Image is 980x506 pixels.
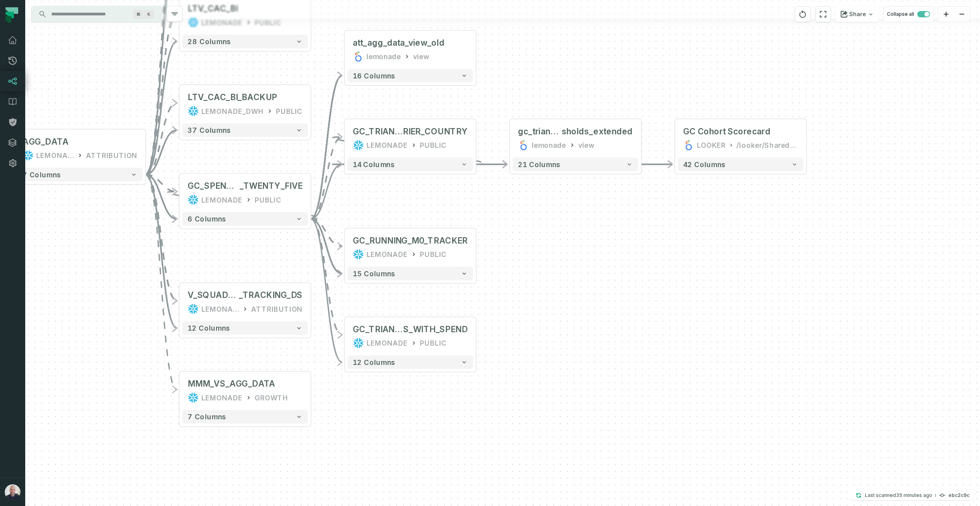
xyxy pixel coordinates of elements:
div: /looker/Shared/Finance & Statistical Reporting/CAC Lending [736,140,798,151]
button: zoom in [938,7,954,22]
span: _TWENTY_FIVE [240,180,302,192]
span: 42 columns [683,160,725,168]
div: LEMONADE [201,392,242,403]
span: 37 columns [188,126,231,134]
g: Edge from 15e6206a48b4ef08680986bfeca7ca41 to bdf30a1c8d17717b2adaf8dc4b655005 [145,130,177,175]
span: V_SQUAD_TARGETS_RUN_RATE [188,290,239,301]
g: Edge from 15e6206a48b4ef08680986bfeca7ca41 to 5cee08c15ead050c75f3892eb4e693d9 [145,175,177,219]
div: lemonade [367,51,401,62]
g: Edge from 5cee08c15ead050c75f3892eb4e693d9 to 9b5697e18a2cfab10c3b4a46822895ac [311,219,342,335]
div: LEMONADE_DWH [201,106,264,117]
g: Edge from 15e6206a48b4ef08680986bfeca7ca41 to bfa4a3fc701e0bf768e6c76a635658d5 [145,175,177,328]
span: RIER_COUNTRY [403,126,468,137]
div: GC_TRIANGLES_THRESHOLDS_SPLITS_WITH_SPEND_CARRIER_COUNTRY [353,126,468,137]
div: ATTRIBUTION [86,150,137,161]
div: lemonade [532,140,566,151]
span: 15 columns [353,270,395,278]
div: GC Cohort Scorecard [683,126,771,137]
div: LEMONADE [367,140,408,151]
div: LEMONADE [367,249,408,260]
div: GROWTH [255,392,288,403]
span: 7 columns [188,413,226,421]
relative-time: Sep 28, 2025, 3:59 PM GMT+3 [896,492,932,498]
span: GC_SPEND_FIX_JAN [188,180,240,192]
span: 6 columns [188,215,226,223]
div: LEMONADE [201,194,242,205]
button: Collapse all [883,6,933,22]
div: PUBLIC [420,140,447,151]
span: 14 columns [353,160,395,168]
div: view [413,51,429,62]
div: AGG_DATA [22,136,68,147]
span: 12 columns [188,324,230,332]
button: Last scanned[DATE] 3:59:30 PMebc2c9c [851,491,974,500]
span: GC_TRIANGLES_THRESHOLDS_SPLITS_WITH_SPEND_CAR [353,126,402,137]
g: Edge from 15e6206a48b4ef08680986bfeca7ca41 to 5cee08c15ead050c75f3892eb4e693d9 [145,175,177,192]
span: Press ⌘ + K to focus the search bar [144,10,154,19]
div: PUBLIC [420,338,447,349]
g: Edge from 5cee08c15ead050c75f3892eb4e693d9 to f7e76a2e60e52b026278c78d81904ccd [311,76,342,219]
div: PUBLIC [255,17,281,28]
div: LEMONADE [201,303,239,314]
span: 21 columns [518,160,560,168]
g: Edge from 5cee08c15ead050c75f3892eb4e693d9 to 4685c86d20f951008e79a8833c223b68 [311,219,342,246]
div: ATTRIBUTION [251,303,302,314]
g: Edge from 698375d65f74462146913e5b71c3d901 to 698375d65f74462146913e5b71c3d901 [333,137,485,164]
g: Edge from 5cee08c15ead050c75f3892eb4e693d9 to 9b5697e18a2cfab10c3b4a46822895ac [311,219,342,362]
div: PUBLIC [420,249,447,260]
div: MMM_VS_AGG_DATA [188,379,275,390]
g: Edge from 15e6206a48b4ef08680986bfeca7ca41 to fa5ffd4113463b2b5f31ae6b058f2d25 [145,41,177,175]
span: sholds_extended [562,126,633,137]
button: zoom out [954,7,970,22]
button: Share [836,6,879,22]
span: S_WITH_SPEND [403,324,468,335]
span: GC_TRIANGLES_THRESHOLDS_SPLIT [353,324,403,335]
div: LEMONADE [36,150,74,161]
div: PUBLIC [255,194,281,205]
div: PUBLIC [276,106,303,117]
span: 16 columns [353,71,395,80]
div: GC_RUNNING_M0_TRACKER [353,235,468,246]
g: Edge from 5cee08c15ead050c75f3892eb4e693d9 to 4685c86d20f951008e79a8833c223b68 [311,219,342,273]
g: Edge from 15e6206a48b4ef08680986bfeca7ca41 to 5a052121f624148e65088d8aa479c841 [145,175,177,389]
span: 7 columns [22,170,61,179]
div: V_SQUAD_TARGETS_RUN_RATE_TRACKING_DS [188,290,302,301]
div: gc_triangles_thresholds_extended [518,126,633,137]
div: LTV_CAC_BI_BACKUP [188,92,277,103]
g: Edge from 15e6206a48b4ef08680986bfeca7ca41 to bfa4a3fc701e0bf768e6c76a635658d5 [145,175,177,301]
span: Press ⌘ + K to focus the search bar [133,10,143,19]
span: 28 columns [188,37,231,46]
div: GC_SPEND_FIX_JAN_TWENTY_FIVE [188,180,302,192]
img: avatar of Daniel Ochoa Bimblich [5,484,20,500]
div: GC_TRIANGLES_THRESHOLDS_SPLITS_WITH_SPEND [353,324,468,335]
div: LOOKER [697,140,726,151]
span: _TRACKING_DS [239,290,302,301]
div: LEMONADE [201,17,242,28]
g: Edge from 15e6206a48b4ef08680986bfeca7ca41 to bdf30a1c8d17717b2adaf8dc4b655005 [145,103,177,175]
g: Edge from 5cee08c15ead050c75f3892eb4e693d9 to 698375d65f74462146913e5b71c3d901 [311,137,342,219]
g: Edge from 5cee08c15ead050c75f3892eb4e693d9 to 5cee08c15ead050c75f3892eb4e693d9 [168,192,320,219]
h4: ebc2c9c [948,493,969,498]
div: view [578,140,594,151]
span: gc_triangles_thre [518,126,562,137]
span: 12 columns [353,358,395,366]
div: att_agg_data_view_old [353,37,444,48]
p: Last scanned [865,491,932,499]
div: LEMONADE [367,338,408,349]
